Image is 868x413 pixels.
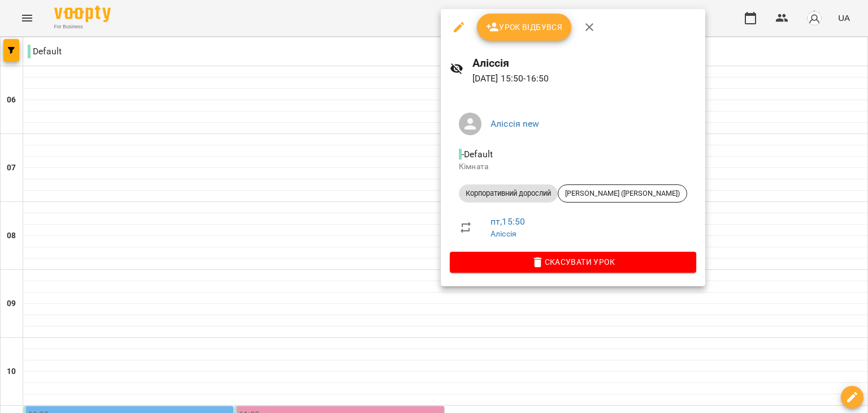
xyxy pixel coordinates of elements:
[491,118,540,129] a: Аліссія new
[459,161,687,173] p: Кімната
[472,54,696,72] h6: Аліссія
[558,184,687,203] div: [PERSON_NAME] ([PERSON_NAME])
[558,188,687,199] span: [PERSON_NAME] ([PERSON_NAME])
[459,255,687,269] span: Скасувати Урок
[450,252,696,272] button: Скасувати Урок
[459,188,558,199] span: Корпоративний дорослий
[491,216,525,227] a: пт , 15:50
[486,20,563,34] span: Урок відбувся
[459,149,495,160] span: - Default
[472,72,696,85] p: [DATE] 15:50 - 16:50
[491,229,517,238] a: Аліссія
[477,14,572,41] button: Урок відбувся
